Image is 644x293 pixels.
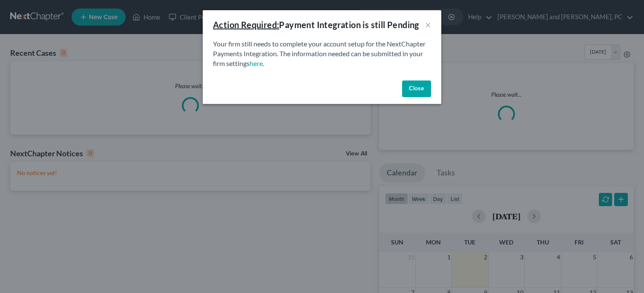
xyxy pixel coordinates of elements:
button: Close [402,80,431,98]
p: Your firm still needs to complete your account setup for the NextChapter Payments Integration. Th... [213,39,431,69]
a: here [250,59,263,67]
button: × [425,20,431,30]
div: Payment Integration is still Pending [213,19,419,31]
u: Action Required: [213,20,279,30]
